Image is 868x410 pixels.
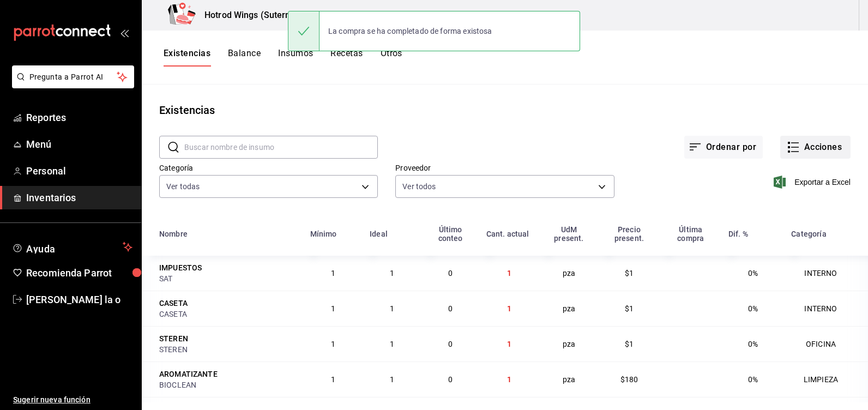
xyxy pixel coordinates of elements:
span: 0% [748,340,758,348]
button: open_drawer_menu [120,28,129,37]
span: 0% [748,375,758,384]
span: Ayuda [26,240,118,254]
span: 1 [390,340,394,348]
button: Ordenar por [684,136,763,159]
span: Ver todos [402,181,436,192]
button: Balance [228,48,261,67]
span: 1 [507,375,511,384]
span: 0 [448,340,453,348]
span: Recomienda Parrot [26,266,132,280]
td: INTERNO [785,291,868,326]
td: LIMPIEZA [785,361,868,397]
div: SAT [159,273,297,284]
span: 1 [331,340,335,348]
div: Última compra [666,225,715,243]
span: 1 [331,269,335,278]
span: Pregunta a Parrot AI [29,71,117,83]
div: CASETA [159,309,297,319]
h3: Hotrod Wings (Suterm) [196,9,297,22]
div: IMPUESTOS [159,262,202,273]
td: pza [539,326,599,361]
div: STEREN [159,333,188,344]
span: $1 [625,340,634,348]
div: AROMATIZANTE [159,369,218,379]
td: INTERNO [785,256,868,291]
a: Pregunta a Parrot AI [8,79,134,91]
div: Ideal [370,230,388,238]
div: CASETA [159,298,188,309]
button: Otros [381,48,402,67]
div: Mínimo [310,230,337,238]
label: Proveedor [395,164,614,172]
button: Recetas [330,48,363,67]
td: pza [539,361,599,397]
span: 1 [390,304,394,313]
span: 1 [331,304,335,313]
span: 1 [507,269,511,278]
span: Ver todas [166,181,200,192]
span: 1 [507,304,511,313]
span: $1 [625,269,634,278]
button: Pregunta a Parrot AI [12,65,134,88]
button: Exportar a Excel [776,176,851,189]
span: $1 [625,304,634,313]
span: 1 [390,375,394,384]
div: Cant. actual [486,230,529,238]
span: Sugerir nueva función [13,394,132,406]
input: Buscar nombre de insumo [184,136,378,158]
div: BIOCLEAN [159,379,297,390]
label: Categoría [159,164,378,172]
span: 1 [507,340,511,348]
button: Insumos [278,48,313,67]
span: [PERSON_NAME] la o [26,292,132,307]
div: Precio present. [606,225,653,243]
span: 0 [448,304,453,313]
span: 0 [448,375,453,384]
td: pza [539,291,599,326]
span: Inventarios [26,190,132,205]
div: Existencias [159,102,215,118]
span: 0% [748,304,758,313]
div: navigation tabs [164,48,402,67]
span: Personal [26,164,132,178]
span: 0% [748,269,758,278]
span: Reportes [26,110,132,125]
span: $180 [620,375,638,384]
div: Nombre [159,230,188,238]
td: OFICINA [785,326,868,361]
span: 1 [331,375,335,384]
span: 1 [390,269,394,278]
div: La compra se ha completado de forma existosa [320,19,501,43]
button: Acciones [780,136,851,159]
div: Dif. % [728,230,748,238]
div: UdM present. [545,225,593,243]
div: Categoría [791,230,826,238]
div: STEREN [159,344,297,355]
span: Menú [26,137,132,152]
div: Último conteo [427,225,474,243]
button: Existencias [164,48,210,67]
span: 0 [448,269,453,278]
td: pza [539,256,599,291]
